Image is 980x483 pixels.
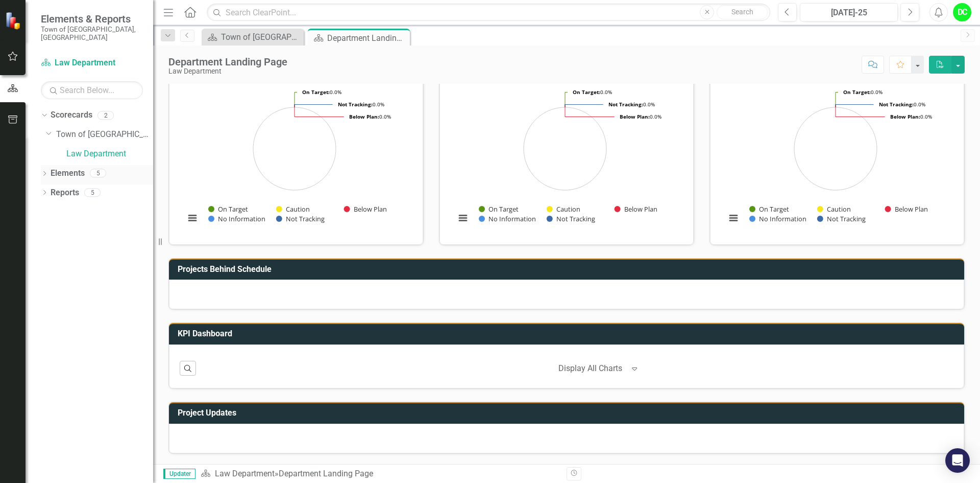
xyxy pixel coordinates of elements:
[41,13,143,25] span: Elements & Reports
[817,204,851,214] button: Show Caution
[456,211,470,225] button: View chart menu, Chart
[66,148,153,160] a: Law Department
[215,469,275,478] a: Law Department
[953,3,971,21] button: DC
[573,88,612,96] text: 0.0%
[890,113,920,120] tspan: Below Plan:
[56,129,153,141] a: Town of [GEOGRAPHIC_DATA]
[608,101,655,108] text: 0.0%
[90,169,106,178] div: 5
[163,469,195,479] span: Updater
[479,214,535,223] button: Show No Information
[615,204,658,214] button: Show Below Plan
[731,8,753,16] span: Search
[208,214,265,223] button: Show No Information
[547,214,596,223] button: Show Not Tracking
[344,204,387,214] button: Show Below Plan
[5,12,23,30] img: ClearPoint Strategy
[879,101,925,108] text: 0.0%
[803,7,894,19] div: [DATE]-25
[221,31,301,43] div: Town of [GEOGRAPHIC_DATA] Page
[178,408,959,418] h3: Project Updates
[717,5,768,19] button: Search
[879,101,914,108] tspan: Not Tracking:
[41,81,143,99] input: Search Below...
[276,214,325,223] button: Show Not Tracking
[620,113,661,120] text: 0.0%
[327,32,407,44] div: Department Landing Page
[178,329,959,338] h3: KPI Dashboard
[201,468,559,480] div: »
[945,448,970,473] div: Open Intercom Messenger
[51,187,79,199] a: Reports
[721,81,950,234] svg: Interactive chart
[721,81,953,234] div: Chart. Highcharts interactive chart.
[207,4,770,21] input: Search ClearPoint...
[84,188,101,197] div: 5
[843,88,871,96] tspan: On Target:
[338,101,384,108] text: 0.0%
[302,88,341,96] text: 0.0%
[185,211,200,225] button: View chart menu, Chart
[620,113,650,120] tspan: Below Plan:
[547,204,580,214] button: Show Caution
[450,81,680,234] svg: Interactive chart
[573,88,600,96] tspan: On Target:
[276,204,310,214] button: Show Caution
[890,113,932,120] text: 0.0%
[204,31,301,43] a: Town of [GEOGRAPHIC_DATA] Page
[51,109,92,121] a: Scorecards
[749,204,790,214] button: Show On Target
[41,25,143,42] small: Town of [GEOGRAPHIC_DATA], [GEOGRAPHIC_DATA]
[168,56,287,67] div: Department Landing Page
[608,101,643,108] tspan: Not Tracking:
[41,57,143,69] a: Law Department
[817,214,866,223] button: Show Not Tracking
[180,81,412,234] div: Chart. Highcharts interactive chart.
[178,265,959,274] h3: Projects Behind Schedule
[51,168,85,179] a: Elements
[302,88,330,96] tspan: On Target:
[749,214,806,223] button: Show No Information
[843,88,883,96] text: 0.0%
[726,211,741,225] button: View chart menu, Chart
[349,113,391,120] text: 0.0%
[168,67,287,75] div: Law Department
[450,81,683,234] div: Chart. Highcharts interactive chart.
[279,469,373,478] div: Department Landing Page
[338,101,373,108] tspan: Not Tracking:
[349,113,379,120] tspan: Below Plan:
[885,204,928,214] button: Show Below Plan
[97,111,114,120] div: 2
[208,204,249,214] button: Show On Target
[180,81,409,234] svg: Interactive chart
[479,204,519,214] button: Show On Target
[800,3,898,21] button: [DATE]-25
